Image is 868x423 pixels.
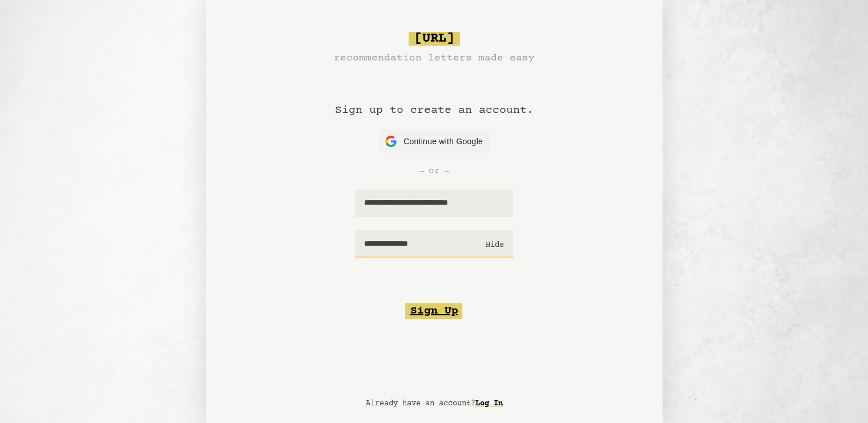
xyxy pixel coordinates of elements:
button: Sign Up [405,303,462,319]
button: Hide [486,239,504,251]
button: Continue with Google [378,130,490,153]
span: or [429,164,440,178]
span: Continue with Google [403,136,483,148]
span: [URL] [409,32,460,46]
a: Log In [475,394,503,413]
h1: Sign up to create an account. [335,66,534,130]
p: Already have an account? [366,398,503,409]
h3: recommendation letters made easy [334,50,535,66]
